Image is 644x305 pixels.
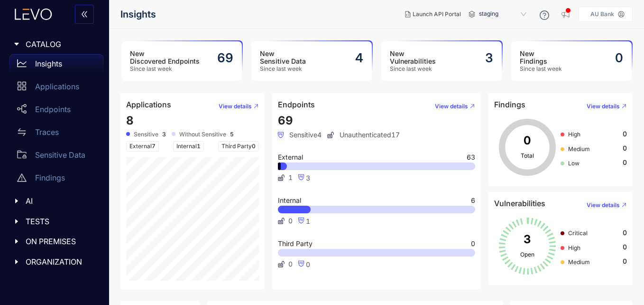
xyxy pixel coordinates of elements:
[26,257,96,266] span: ORGANIZATION
[520,66,562,72] span: Since last week
[126,100,171,109] h4: Applications
[390,50,436,65] h3: New Vulnerabilities
[615,51,623,65] h2: 0
[218,141,259,152] span: Third Party
[9,145,103,168] a: Sensitive Data
[130,66,200,72] span: Since last week
[260,50,306,65] h3: New Sensitive Data
[568,145,590,152] span: Medium
[130,50,200,65] h3: New Discovered Endpoints
[494,199,545,208] h4: Vulnerabilities
[278,100,315,109] h4: Endpoints
[9,100,103,123] a: Endpoints
[306,174,310,182] span: 3
[26,217,96,226] span: TESTS
[252,143,256,150] span: 0
[197,143,201,150] span: 1
[9,168,103,191] a: Findings
[288,174,293,181] span: 1
[435,103,468,110] span: View details
[35,59,62,68] p: Insights
[623,257,627,265] span: 0
[471,197,475,204] span: 6
[35,151,85,159] p: Sensitive Data
[13,41,20,48] span: caret-right
[467,154,475,161] span: 63
[587,202,620,209] span: View details
[9,54,103,77] a: Insights
[494,100,525,109] h4: Findings
[471,240,475,247] span: 0
[162,131,166,138] b: 3
[306,260,310,268] span: 0
[13,238,20,245] span: caret-right
[219,103,252,110] span: View details
[9,123,103,145] a: Traces
[623,243,627,251] span: 0
[260,66,306,72] span: Since last week
[13,198,20,204] span: caret-right
[306,217,310,225] span: 1
[327,131,400,139] span: Unauthenticated 17
[355,51,363,65] h2: 4
[217,51,233,65] h2: 69
[390,66,436,72] span: Since last week
[623,159,627,166] span: 0
[26,40,96,48] span: CATALOG
[126,114,134,127] span: 8
[623,229,627,237] span: 0
[173,141,204,152] span: Internal
[126,141,159,152] span: External
[278,154,303,161] span: External
[13,218,20,225] span: caret-right
[17,127,27,137] span: swap
[17,173,27,182] span: warning
[587,103,620,110] span: View details
[623,144,627,152] span: 0
[26,237,96,246] span: ON PREMISES
[623,130,627,138] span: 0
[568,258,590,266] span: Medium
[6,231,103,251] div: ON PREMISES
[278,240,313,247] span: Third Party
[134,131,158,138] span: Sensitive
[479,7,528,22] span: staging
[35,173,65,182] p: Findings
[211,99,259,114] button: View details
[579,198,627,213] button: View details
[288,217,293,225] span: 0
[6,191,103,211] div: AI
[288,260,293,268] span: 0
[35,82,79,91] p: Applications
[6,34,103,54] div: CATALOG
[413,11,461,18] span: Launch API Portal
[590,11,614,18] p: AU Bank
[179,131,226,138] span: Without Sensitive
[278,197,301,204] span: Internal
[568,131,580,138] span: High
[6,211,103,231] div: TESTS
[427,99,475,114] button: View details
[81,10,88,19] span: double-left
[278,131,322,139] span: Sensitive 4
[35,105,71,114] p: Endpoints
[120,9,156,20] span: Insights
[568,229,588,237] span: Critical
[485,51,493,65] h2: 3
[35,128,59,136] p: Traces
[6,252,103,272] div: ORGANIZATION
[397,7,469,22] button: Launch API Portal
[9,77,103,100] a: Applications
[230,131,234,138] b: 5
[13,258,20,265] span: caret-right
[75,5,94,24] button: double-left
[520,50,562,65] h3: New Findings
[278,114,293,127] span: 69
[568,244,580,251] span: High
[579,99,627,114] button: View details
[26,197,96,205] span: AI
[568,160,580,167] span: Low
[152,143,156,150] span: 7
